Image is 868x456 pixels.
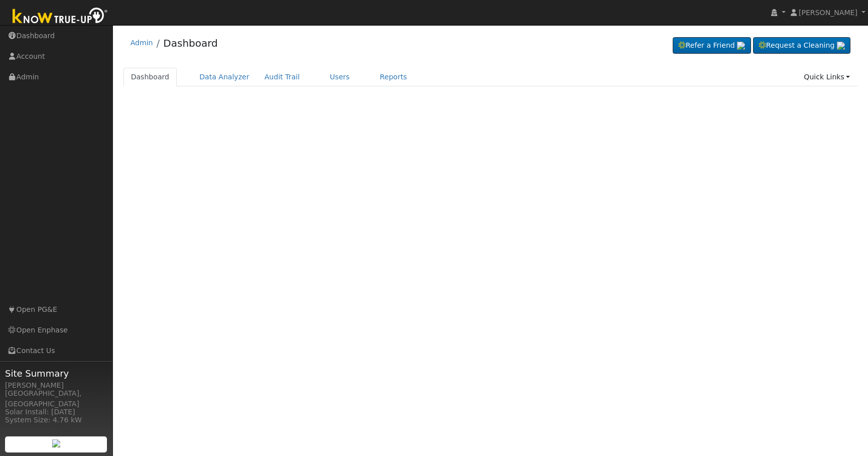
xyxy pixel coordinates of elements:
[163,37,218,49] a: Dashboard
[5,415,107,425] div: System Size: 4.76 kW
[123,68,177,86] a: Dashboard
[673,37,751,54] a: Refer a Friend
[5,367,107,380] span: Site Summary
[796,68,857,86] a: Quick Links
[8,6,113,28] img: Know True-Up
[322,68,357,86] a: Users
[753,37,850,54] a: Request a Cleaning
[799,9,857,17] span: [PERSON_NAME]
[131,39,153,47] a: Admin
[737,42,745,50] img: retrieve
[837,42,845,50] img: retrieve
[5,388,107,409] div: [GEOGRAPHIC_DATA], [GEOGRAPHIC_DATA]
[5,380,107,391] div: [PERSON_NAME]
[373,68,415,86] a: Reports
[5,407,107,417] div: Solar Install: [DATE]
[52,439,60,447] img: retrieve
[192,68,257,86] a: Data Analyzer
[257,68,307,86] a: Audit Trail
